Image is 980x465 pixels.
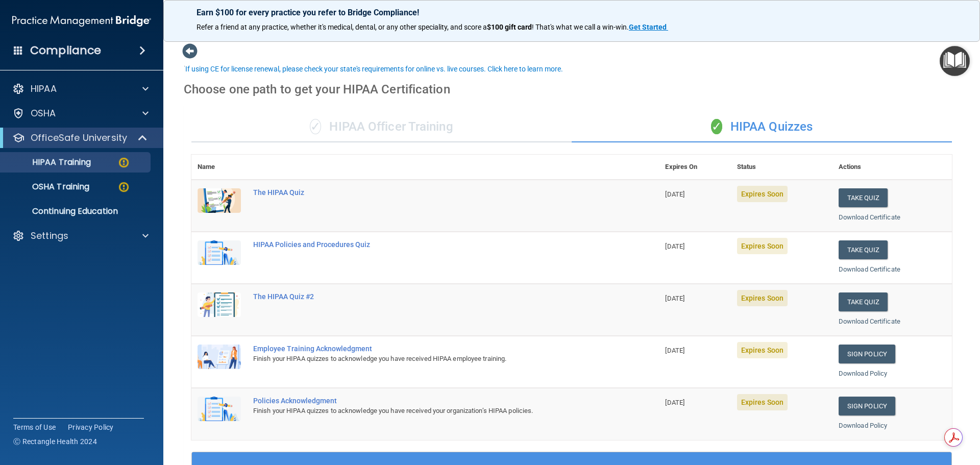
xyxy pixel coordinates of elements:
strong: $100 gift card [487,23,532,31]
a: Download Certificate [839,265,900,273]
span: [DATE] [665,347,684,354]
a: Get Started [629,23,668,31]
span: [DATE] [665,295,684,302]
p: HIPAA [31,83,57,95]
p: OfficeSafe University [31,132,127,144]
a: Download Certificate [839,213,900,221]
strong: Get Started [629,23,667,31]
div: Employee Training Acknowledgment [253,345,608,353]
th: Status [731,155,832,180]
p: OSHA Training [7,182,89,192]
a: Download Policy [839,370,888,377]
h4: Compliance [30,43,101,58]
span: Refer a friend at any practice, whether it's medical, dental, or any other speciality, and score a [197,23,487,31]
th: Name [191,155,247,180]
span: ✓ [711,119,722,134]
div: Finish your HIPAA quizzes to acknowledge you have received your organization’s HIPAA policies. [253,405,608,417]
span: Expires Soon [737,238,788,254]
span: ! That's what we call a win-win. [532,23,629,31]
img: warning-circle.0cc9ac19.png [117,181,130,193]
span: Expires Soon [737,186,788,202]
p: Earn $100 for every practice you refer to Bridge Compliance! [197,8,947,17]
a: Download Certificate [839,317,900,325]
a: Sign Policy [839,345,895,363]
div: The HIPAA Quiz #2 [253,292,608,301]
span: ✓ [310,119,321,134]
button: Take Quiz [839,292,888,311]
a: Terms of Use [13,422,56,432]
span: [DATE] [665,399,684,406]
img: PMB logo [12,11,151,31]
div: HIPAA Policies and Procedures Quiz [253,240,608,249]
a: OSHA [12,107,149,119]
a: Back [184,52,199,72]
button: If using CE for license renewal, please check your state's requirements for online vs. live cours... [184,64,565,74]
button: Take Quiz [839,188,888,207]
div: Finish your HIPAA quizzes to acknowledge you have received HIPAA employee training. [253,353,608,365]
th: Expires On [659,155,730,180]
span: Expires Soon [737,290,788,306]
p: HIPAA Training [7,157,91,167]
span: Ⓒ Rectangle Health 2024 [13,436,97,447]
div: HIPAA Officer Training [191,112,572,142]
img: warning-circle.0cc9ac19.png [117,156,130,169]
th: Actions [832,155,952,180]
button: Take Quiz [839,240,888,259]
div: Policies Acknowledgment [253,397,608,405]
p: Continuing Education [7,206,146,216]
a: Settings [12,230,149,242]
span: Expires Soon [737,394,788,410]
div: HIPAA Quizzes [572,112,952,142]
a: Sign Policy [839,397,895,415]
span: Expires Soon [737,342,788,358]
a: Download Policy [839,422,888,429]
button: Open Resource Center [940,46,970,76]
div: Choose one path to get your HIPAA Certification [184,75,960,104]
a: HIPAA [12,83,149,95]
div: The HIPAA Quiz [253,188,608,197]
span: [DATE] [665,190,684,198]
a: Privacy Policy [68,422,114,432]
a: OfficeSafe University [12,132,148,144]
span: [DATE] [665,242,684,250]
p: Settings [31,230,68,242]
div: If using CE for license renewal, please check your state's requirements for online vs. live cours... [185,65,563,72]
p: OSHA [31,107,56,119]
